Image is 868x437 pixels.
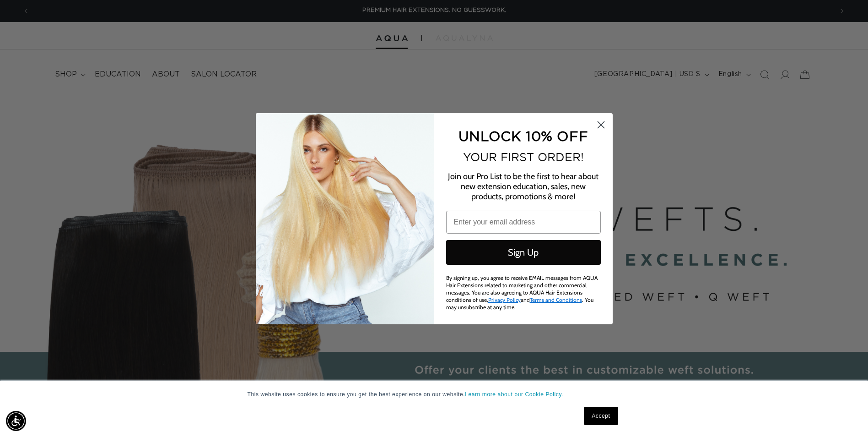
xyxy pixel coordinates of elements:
img: daab8b0d-f573-4e8c-a4d0-05ad8d765127.png [256,113,434,324]
span: Join our Pro List to be the first to hear about new extension education, sales, new products, pro... [448,171,598,202]
a: Accept [584,407,618,425]
button: Sign Up [446,240,601,265]
a: Terms and Conditions [530,296,582,303]
span: UNLOCK 10% OFF [458,128,588,143]
span: By signing up, you agree to receive EMAIL messages from AQUA Hair Extensions related to marketing... [446,274,598,311]
span: YOUR FIRST ORDER! [463,151,584,164]
a: Privacy Policy [488,296,521,303]
div: Accessibility Menu [6,411,26,431]
button: Close dialog [593,117,609,133]
input: Enter your email address [446,211,601,234]
a: Learn more about our Cookie Policy. [465,391,563,398]
p: This website uses cookies to ensure you get the best experience on our website. [248,390,621,399]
